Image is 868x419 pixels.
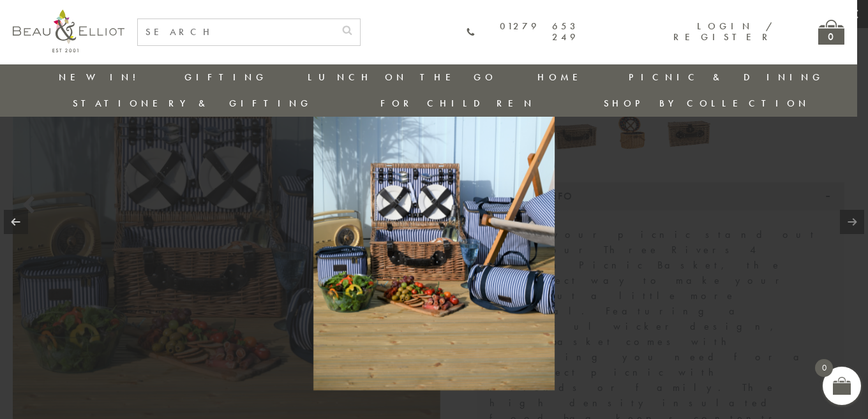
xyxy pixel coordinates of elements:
a: 0 [818,20,844,45]
a: Shop by collection [604,97,810,110]
a: 01279 653 249 [467,21,579,43]
a: Lunch On The Go [308,71,497,84]
a: Next [840,210,864,234]
span: 0 [815,359,833,377]
img: logo [13,10,124,52]
a: Stationery & Gifting [73,97,312,110]
a: For Children [380,97,535,110]
img: DSC_4051-scaled.jpg [313,28,555,390]
input: SEARCH [138,19,334,45]
a: Previous [4,210,28,234]
a: Home [537,71,588,84]
a: Gifting [184,71,267,84]
a: Login / Register [673,20,774,43]
a: Picnic & Dining [629,71,824,84]
a: New in! [59,71,144,84]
